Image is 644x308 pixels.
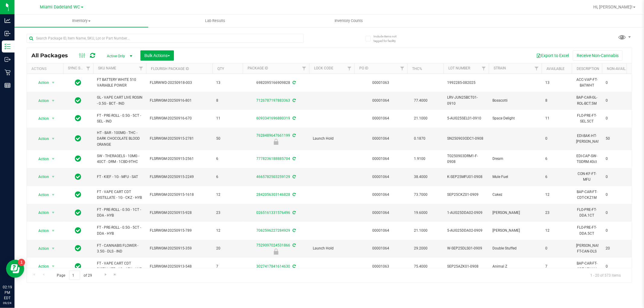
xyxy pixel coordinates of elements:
[33,78,49,87] span: Action
[256,116,290,120] a: 6093341696880319
[447,228,485,233] span: 5-AUG25DDA02-0909
[14,18,148,24] span: Inventory
[545,156,568,162] span: 6
[248,66,268,70] a: Package ID
[545,136,568,141] span: 0
[575,260,598,273] div: BAP-CAR-FT-CDT-AZK1M
[575,153,598,165] div: EDI-CAP-SW-TGDRM.40ct
[97,153,143,165] span: SW - THERAGELS - 10MG - 40CT - DRM - 1CBD-9THC
[447,192,485,198] span: SEP25CKZ01-0909
[136,63,146,74] a: Filter
[75,208,82,217] span: In Sync
[606,264,629,269] span: 0
[494,66,506,70] a: Strain
[411,244,431,253] span: 29.2000
[50,227,57,235] span: select
[97,261,143,272] span: FT - VAPE CART CDT DISTILLATE - 1G - AZK - HYB
[217,67,224,71] a: Qty
[373,34,404,43] span: Include items not tagged for facility
[492,174,538,180] span: Mule Fuel
[216,156,239,162] span: 6
[256,157,290,161] a: 7778236188885704
[75,114,82,122] span: In Sync
[606,98,629,103] span: 0
[373,246,389,250] a: 00001064
[545,264,568,269] span: 7
[50,155,57,163] span: select
[216,136,239,141] span: 50
[150,192,209,198] span: FLSRWGM-20250915-1618
[545,174,568,180] span: 6
[593,5,633,9] span: Hi, [PERSON_NAME]!
[256,243,290,247] a: 7529097024531866
[75,244,82,252] span: In Sync
[373,175,389,179] a: 00001064
[606,116,629,121] span: 0
[411,262,431,271] span: 75.4000
[31,67,61,71] div: Actions
[98,66,116,70] a: SKU Name
[373,211,389,215] a: 00001064
[33,114,49,123] span: Action
[292,211,296,215] span: Sync from Compliance System
[256,98,290,103] a: 7126787197883363
[69,271,80,280] input: 1
[577,67,599,71] a: Description
[575,94,598,107] div: BAP-CAR-GL-ROL-BCT.5M
[256,211,290,215] a: 0265161331576496
[75,134,82,143] span: In Sync
[150,228,209,233] span: FLSRWGM-20250915-789
[575,242,598,255] div: [PERSON_NAME]-FT-CAN-DLS
[5,30,11,37] inline-svg: Inbound
[447,210,485,216] span: 1-AUG25DDA02-0909
[216,174,239,180] span: 6
[314,66,333,70] a: Lock Code
[575,170,598,183] div: CON-KF-FT-MFU
[607,67,634,71] a: Non-Available
[3,301,12,305] p: 09/24
[216,80,239,86] span: 13
[373,157,389,161] a: 00001064
[575,224,598,237] div: FLO-PRE-FT-DDA.5CT
[447,174,485,180] span: K-SEP25MFU01-0908
[75,78,82,87] span: In Sync
[83,63,93,74] a: Filter
[292,192,296,197] span: Sync from Compliance System
[492,228,538,233] span: [PERSON_NAME]
[33,135,49,143] span: Action
[492,264,538,269] span: Animal Z
[150,80,209,86] span: FLSRWWD-20250918-003
[50,262,57,271] span: select
[5,69,11,75] inline-svg: Retail
[411,154,428,163] span: 1.9100
[447,136,485,141] span: SN250903ODC1-0908
[411,134,428,143] span: 0.1870
[97,243,143,254] span: FT - CANNABIS FLOWER - 3.5G - DLS - IND
[50,244,57,253] span: select
[412,67,422,71] a: THC%
[150,136,209,141] span: FLSRWGM-20250915-2781
[532,63,542,74] a: Filter
[292,175,296,179] span: Sync from Compliance System
[144,53,170,58] span: Bulk Actions
[50,173,57,181] span: select
[5,43,11,49] inline-svg: Inventory
[292,116,296,120] span: Sync from Compliance System
[75,154,82,163] span: In Sync
[492,156,538,162] span: Dream
[545,210,568,216] span: 23
[585,271,626,280] span: 1 - 20 of 573 items
[447,246,485,251] span: W-SEP25DLS01-0909
[6,260,24,278] iframe: Resource center
[68,66,91,70] a: Sync Status
[575,112,598,125] div: FLO-PRE-FT-SEL.5CT
[197,18,233,24] span: Lab Results
[256,228,290,233] a: 7062596227284929
[33,208,49,217] span: Action
[33,191,49,199] span: Action
[151,67,189,71] a: Flourish Package ID
[359,66,368,70] a: PO ID
[150,116,209,121] span: FLSRWGM-20250916-670
[492,116,538,121] span: Space Delight
[33,227,49,235] span: Action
